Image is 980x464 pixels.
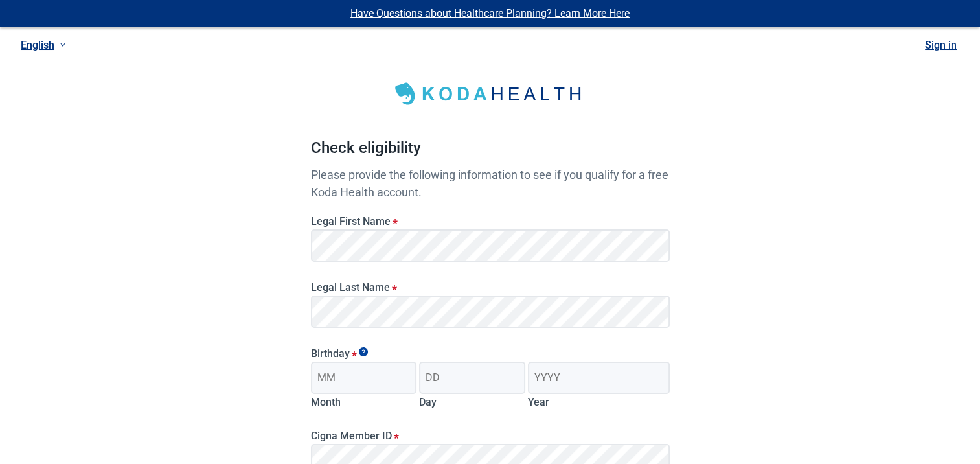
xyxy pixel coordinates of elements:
[311,215,670,227] label: Legal First Name
[387,78,594,110] img: Koda Health
[925,39,957,51] a: Sign in
[359,347,368,356] span: Show tooltip
[311,281,670,294] label: Legal Last Name
[311,396,341,408] label: Month
[311,136,670,166] h1: Check eligibility
[350,7,630,19] a: Have Questions about Healthcare Planning? Learn More Here
[311,166,670,201] p: Please provide the following information to see if you qualify for a free Koda Health account.
[419,396,437,408] label: Day
[311,430,670,442] label: Cigna Member ID
[528,362,669,394] input: Birth year
[16,34,71,56] a: Current language: English
[60,41,66,48] span: down
[528,396,549,408] label: Year
[311,347,670,360] legend: Birthday
[419,362,525,394] input: Birth day
[311,362,417,394] input: Birth month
